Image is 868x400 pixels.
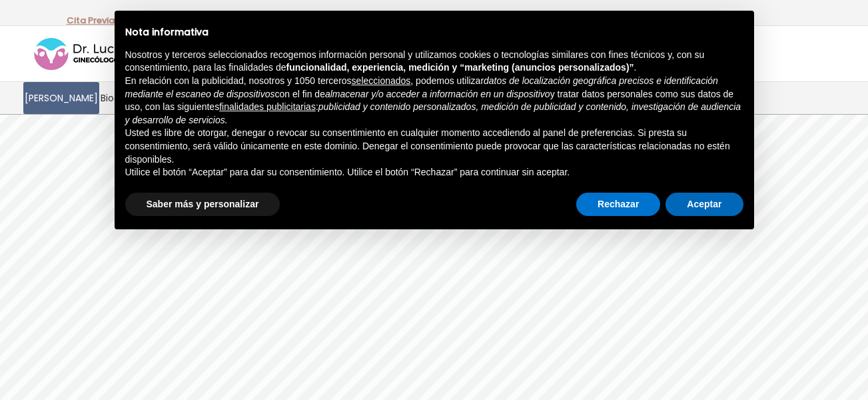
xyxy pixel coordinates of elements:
p: Nosotros y terceros seleccionados recogemos información personal y utilizamos cookies o tecnologí... [125,49,743,75]
p: Usted es libre de otorgar, denegar o revocar su consentimiento en cualquier momento accediendo al... [125,127,743,166]
a: Cita Previa [67,14,115,27]
button: finalidades publicitarias [219,101,316,114]
em: publicidad y contenido personalizados, medición de publicidad y contenido, investigación de audie... [125,101,741,125]
p: - [67,12,119,29]
em: almacenar y/o acceder a información en un dispositivo [325,89,550,99]
span: [PERSON_NAME] [25,91,98,106]
a: Biografía [99,82,143,114]
span: Biografía [101,91,142,106]
strong: funcionalidad, experiencia, medición y “marketing (anuncios personalizados)” [286,62,634,73]
button: Aceptar [665,193,743,217]
button: seleccionados [352,75,411,88]
p: Utilice el botón “Aceptar” para dar su consentimiento. Utilice el botón “Rechazar” para continuar... [125,166,743,179]
button: Rechazar [576,193,660,217]
p: En relación con la publicidad, nosotros y 1050 terceros , podemos utilizar con el fin de y tratar... [125,75,743,127]
button: Saber más y personalizar [125,193,280,217]
a: [PERSON_NAME] [23,82,99,114]
em: datos de localización geográfica precisos e identificación mediante el escaneo de dispositivos [125,75,718,99]
h2: Nota informativa [125,27,743,38]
